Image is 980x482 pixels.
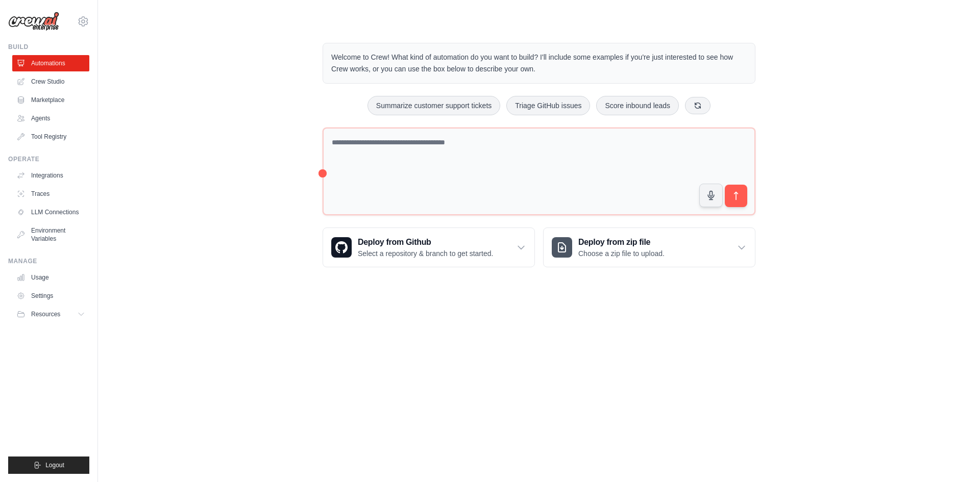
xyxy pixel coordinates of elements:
[12,204,89,220] a: LLM Connections
[12,306,89,322] button: Resources
[578,248,665,259] p: Choose a zip file to upload.
[12,269,89,286] a: Usage
[12,73,89,90] a: Crew Studio
[8,456,89,474] button: Logout
[596,96,679,115] button: Score inbound leads
[31,310,60,318] span: Resources
[8,155,89,163] div: Operate
[12,55,89,71] a: Automations
[8,12,59,31] img: Logo
[8,257,89,265] div: Manage
[578,236,665,248] h3: Deploy from zip file
[358,248,493,259] p: Select a repository & branch to get started.
[12,110,89,126] a: Agents
[12,222,89,247] a: Environment Variables
[367,96,500,115] button: Summarize customer support tickets
[12,92,89,108] a: Marketplace
[12,186,89,202] a: Traces
[12,167,89,184] a: Integrations
[506,96,590,115] button: Triage GitHub issues
[331,52,747,75] p: Welcome to Crew! What kind of automation do you want to build? I'll include some examples if you'...
[8,43,89,51] div: Build
[12,288,89,304] a: Settings
[12,129,89,145] a: Tool Registry
[358,236,493,248] h3: Deploy from Github
[45,461,64,469] span: Logout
